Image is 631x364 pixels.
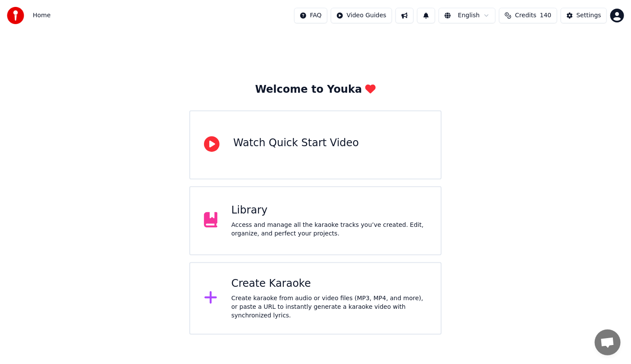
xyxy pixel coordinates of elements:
button: FAQ [294,8,327,23]
span: 140 [540,11,552,20]
div: Library [231,204,427,217]
div: Settings [577,11,601,20]
div: Create Karaoke [231,277,427,291]
div: Access and manage all the karaoke tracks you’ve created. Edit, organize, and perfect your projects. [231,221,427,238]
img: youka [7,7,24,24]
div: Welcome to Youka [255,83,376,97]
span: Home [33,11,50,20]
div: Create karaoke from audio or video files (MP3, MP4, and more), or paste a URL to instantly genera... [231,294,427,320]
button: Video Guides [331,8,392,23]
div: Watch Quick Start Video [233,136,359,150]
button: Settings [561,8,607,23]
div: פתח צ'אט [595,329,621,355]
span: Credits [515,11,536,20]
button: Credits140 [499,8,557,23]
nav: breadcrumb [33,11,50,20]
